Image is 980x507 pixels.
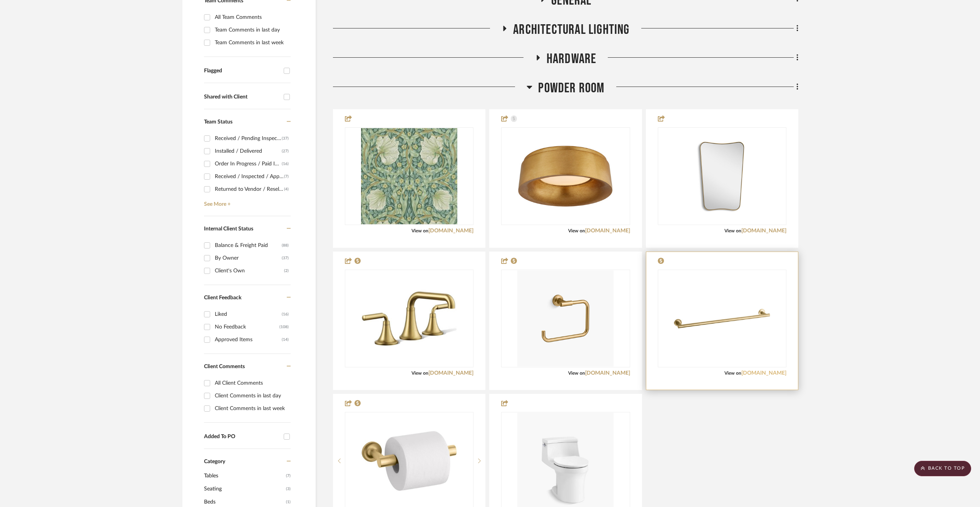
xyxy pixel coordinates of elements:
div: All Client Comments [215,377,289,389]
div: 0 [502,270,629,367]
div: 0 [658,270,786,367]
span: Client Comments [204,364,245,369]
a: [DOMAIN_NAME] [585,370,630,376]
img: Capra Mirror [674,128,770,224]
img: Pimpernel - Privet/Slate [361,128,457,224]
a: [DOMAIN_NAME] [741,228,786,233]
img: Halo Small Flush Mount [517,128,614,224]
span: View on [568,228,585,233]
div: Team Comments in last week [215,37,289,49]
div: 0 [345,270,473,367]
div: (108) [279,321,289,333]
span: View on [568,371,585,375]
div: Client Comments in last day [215,390,289,402]
div: (88) [282,239,289,252]
span: Internal Client Status [204,226,253,232]
div: (4) [284,183,289,195]
span: Category [204,459,225,465]
div: (27) [282,145,289,157]
div: Client's Own [215,265,284,277]
div: Client Comments in last week [215,402,289,415]
div: (2) [284,265,289,277]
a: [DOMAIN_NAME] [585,228,630,233]
div: Order In Progress / Paid In Full w/ Freight, No Balance due [215,158,282,170]
img: Tone Widespread Bath Faucet [361,270,457,367]
div: Returned to Vendor / Reselect [215,183,284,195]
div: (37) [282,132,289,145]
span: View on [724,371,741,375]
span: (7) [286,470,291,482]
div: (16) [282,158,289,170]
span: (3) [286,483,291,495]
div: No Feedback [215,321,279,333]
div: (37) [282,252,289,264]
div: (16) [282,308,289,320]
div: Balance & Freight Paid [215,239,282,252]
div: 0 [345,128,473,225]
div: Received / Pending Inspection [215,132,282,145]
div: Approved Items [215,334,282,346]
div: Shared with Client [204,94,280,100]
span: View on [411,228,428,233]
div: By Owner [215,252,282,264]
a: [DOMAIN_NAME] [428,370,473,376]
span: View on [724,228,741,233]
a: See More + [202,195,291,208]
a: [DOMAIN_NAME] [428,228,473,233]
span: Tables [204,469,284,482]
span: View on [411,371,428,375]
scroll-to-top-button: BACK TO TOP [914,461,971,476]
div: Liked [215,308,282,320]
div: Received / Inspected / Approved [215,170,284,183]
div: 0 [502,128,629,225]
div: Team Comments in last day [215,24,289,36]
span: Powder Room [538,80,604,97]
div: Installed / Delivered [215,145,282,157]
a: [DOMAIN_NAME] [741,370,786,376]
div: Flagged [204,68,280,74]
span: Client Feedback [204,295,241,300]
img: Purist Towel Ring [517,270,614,367]
div: (7) [284,170,289,183]
span: Architectural Lighting [513,22,629,38]
span: Team Status [204,119,232,125]
div: (14) [282,334,289,346]
span: Seating [204,482,284,495]
span: Hardware [547,51,597,67]
div: Added To PO [204,434,280,440]
div: 0 [658,128,786,225]
img: Purist 24" Towel Bar [674,270,770,367]
div: All Team Comments [215,11,289,23]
